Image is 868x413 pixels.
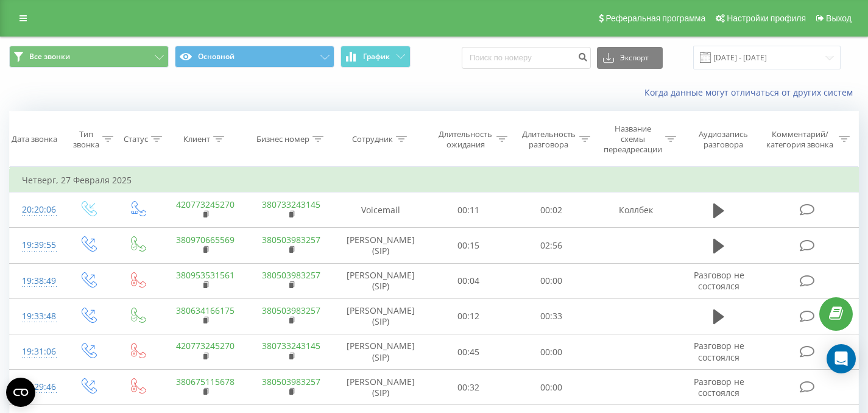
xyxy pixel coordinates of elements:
input: Поиск по номеру [462,47,591,69]
div: Тип звонка [73,129,99,150]
div: Аудиозапись разговора [690,129,756,150]
td: [PERSON_NAME] (SIP) [334,228,427,263]
span: Выход [826,13,852,23]
div: Статус [124,134,148,144]
span: Все звонки [29,52,70,62]
td: [PERSON_NAME] (SIP) [334,370,427,405]
a: 380503983257 [262,269,320,281]
td: Коллбек [593,192,679,228]
a: 380953531561 [176,269,235,281]
a: 380503983257 [262,376,320,387]
button: Основной [175,46,334,68]
a: 380634166175 [176,305,235,316]
span: Настройки профиля [727,13,806,23]
td: 00:12 [427,298,510,334]
button: Open CMP widget [6,378,35,407]
span: Разговор не состоялся [694,376,744,398]
a: 380970665569 [176,234,235,245]
div: 19:31:06 [22,340,51,364]
a: 380733243145 [262,340,320,351]
td: 00:11 [427,192,510,228]
div: Бизнес номер [256,134,309,144]
div: 19:33:48 [22,305,51,328]
a: Когда данные могут отличаться от других систем [644,86,859,98]
a: 380503983257 [262,234,320,245]
td: [PERSON_NAME] (SIP) [334,334,427,370]
td: 00:00 [510,263,593,298]
a: 380503983257 [262,305,320,316]
div: Название схемы переадресации [604,124,662,155]
span: График [363,52,390,61]
button: График [340,46,411,68]
td: 00:33 [510,298,593,334]
td: 00:04 [427,263,510,298]
td: [PERSON_NAME] (SIP) [334,298,427,334]
span: Разговор не состоялся [694,269,744,292]
div: 19:38:49 [22,269,51,293]
td: Voicemail [334,192,427,228]
div: Клиент [183,134,210,144]
td: 00:32 [427,370,510,405]
div: Длительность разговора [521,129,576,150]
a: 380675115678 [176,376,235,387]
button: Экспорт [597,47,663,69]
div: Сотрудник [352,134,393,144]
div: 19:39:55 [22,233,51,257]
a: 380733243145 [262,199,320,210]
div: 20:20:06 [22,198,51,222]
td: Четверг, 27 Февраля 2025 [10,168,859,192]
button: Все звонки [9,46,169,68]
div: 19:29:46 [22,375,51,399]
div: Длительность ожидания [438,129,493,150]
td: 00:00 [510,370,593,405]
span: Реферальная программа [605,13,705,23]
a: 420773245270 [176,340,235,351]
td: 00:00 [510,334,593,370]
td: 02:56 [510,228,593,263]
td: [PERSON_NAME] (SIP) [334,263,427,298]
span: Разговор не состоялся [694,340,744,362]
div: Open Intercom Messenger [827,344,856,373]
td: 00:45 [427,334,510,370]
div: Дата звонка [12,134,57,144]
td: 00:15 [427,228,510,263]
div: Комментарий/категория звонка [764,129,836,150]
a: 420773245270 [176,199,235,210]
td: 00:02 [510,192,593,228]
